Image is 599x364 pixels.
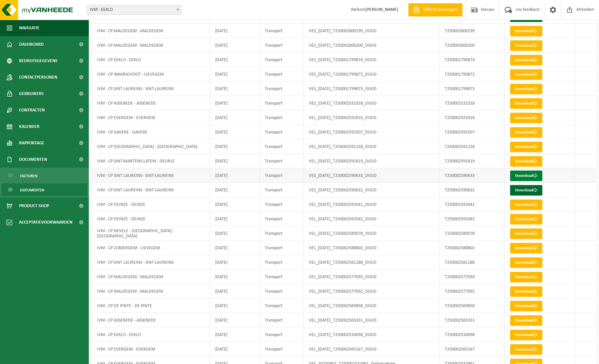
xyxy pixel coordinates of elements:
span: Dashboard [19,36,44,53]
td: VEL_[DATE]_T250002581188_DIGID [304,255,440,270]
span: Rapportage [19,135,44,151]
a: Download [510,26,542,36]
td: Transport [260,154,304,168]
a: Download [510,55,542,65]
td: IVM - CP ZOMERGEM - LIEVEGEM [92,241,210,255]
span: Documenten [20,184,44,196]
td: VEL_[DATE]_T250002577092_DIGID [304,284,440,299]
td: T250002588802 [440,241,505,255]
td: VES_[DATE]_T250002590633_DIGID [304,168,440,183]
td: IVM - CP WAARSCHOOT - LIEVEGEM [92,67,210,82]
td: IVM - CP MALDEGEM - MALDEGEM [92,38,210,53]
td: T250002592042 [440,212,505,226]
td: T250002600199 [440,24,505,38]
td: [DATE] [210,82,260,96]
td: VEL_[DATE]_T250002534098_DIGID [304,328,440,342]
td: IVM - CP NEVELE - [GEOGRAPHIC_DATA] - [GEOGRAPHIC_DATA] [92,226,210,241]
td: [DATE] [210,183,260,197]
td: [DATE] [210,328,260,342]
td: IVM - CP EVERGEM - EVERGEM [92,110,210,125]
a: Download [510,156,542,167]
td: [DATE] [210,53,260,67]
a: Download [510,301,542,311]
td: VEL_[DATE]_T250002565331_DIGID [304,313,440,328]
td: [DATE] [210,299,260,313]
td: Transport [260,212,304,226]
td: Transport [260,53,304,67]
a: Download [510,200,542,210]
td: Transport [260,197,304,212]
td: T250002591816 [440,110,505,125]
td: VES_[DATE]_T250002600199_DIGID [304,24,440,38]
td: VEL_[DATE]_T250002591816_DIGID [304,110,440,125]
td: [DATE] [210,226,260,241]
span: Contactpersonen [19,69,57,85]
td: IVM - CP EVERGEM - EVERGEM [92,342,210,356]
td: Transport [260,241,304,255]
td: Transport [260,67,304,82]
span: Facturen [20,170,37,182]
td: T250001799873 [440,82,505,96]
td: IVM - CP GAVERE - GAVERE [92,125,210,139]
a: Download [510,272,542,282]
td: IVM - CP MALDEGEM - MALDEGEM [92,24,210,38]
td: Transport [260,139,304,154]
a: Download [510,98,542,109]
td: [DATE] [210,197,260,212]
span: IVM - EEKLO [87,5,182,15]
td: Transport [260,168,304,183]
td: T250002591228 [440,139,505,154]
td: IVM - CP EEKLO - EEKLO [92,328,210,342]
td: VEL_[DATE]_T250002577093_DIGID [304,270,440,284]
td: T250002589978 [440,226,505,241]
td: IVM - CP SINT LAUREINS - SINT-LAUREINS [92,82,210,96]
td: [DATE] [210,168,260,183]
td: IVM - CP MALDEGEM - MALDEGEM [92,270,210,284]
td: T250002577093 [440,270,505,284]
a: Facturen [2,169,87,182]
td: VES_[DATE]_T250001799872_DIGID [304,67,440,82]
span: Acceptatievoorwaarden [19,214,72,231]
td: Transport [260,328,304,342]
a: Download [510,113,542,123]
td: VEL_[DATE]_T250002569858_DIGID [304,299,440,313]
span: Navigatie [19,20,39,36]
td: T250002581188 [440,255,505,270]
a: Offerte aanvragen [408,3,462,16]
td: T250002600200 [440,38,505,53]
td: IVM - CP DE PINTE - DE PINTE [92,299,210,313]
td: [DATE] [210,110,260,125]
td: VEL_[DATE]_T250002592507_DIGID [304,125,440,139]
td: IVM - CP DEINZE - DEINZE [92,197,210,212]
span: Kalender [19,118,39,135]
td: T250002592041 [440,197,505,212]
span: Product Shop [19,198,49,214]
td: VEL_[DATE]_T250002591819_DIGID [304,154,440,168]
td: Transport [260,96,304,110]
a: Download [510,315,542,326]
td: T250002590632 [440,183,505,197]
td: IVM - CP EEKLO - EEKLO [92,53,210,67]
td: IVM - CP SINT LAUREINS - SINT-LAUREINS [92,255,210,270]
td: IVM - CP DEINZE - DEINZE [92,212,210,226]
td: VES_[DATE]_T250001799873_DIGID [304,82,440,96]
span: Bedrijfsgegevens [19,53,58,69]
td: IVM - CP ASSENEDE - ASSENEDE [92,96,210,110]
td: T250002591819 [440,154,505,168]
a: Download [510,344,542,355]
a: Download [510,257,542,268]
a: Download [510,229,542,239]
span: Offerte aanvragen [422,7,459,13]
td: VEL_[DATE]_T250002592042_DIGID [304,212,440,226]
td: VES_[DATE]_T250001799874_DIGID [304,53,440,67]
td: VES_[DATE]_T250002532328_DIGID [304,96,440,110]
td: Transport [260,125,304,139]
span: Contracten [19,102,45,118]
td: IVM - CP ASSENEDE - ASSENEDE [92,313,210,328]
a: Download [510,243,542,254]
td: Transport [260,284,304,299]
a: Download [510,330,542,340]
td: T250002532328 [440,96,505,110]
td: IVM - CP [GEOGRAPHIC_DATA] - [GEOGRAPHIC_DATA] [92,139,210,154]
td: IVM - CP SINT LAUREINS - SINT-LAUREINS [92,183,210,197]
